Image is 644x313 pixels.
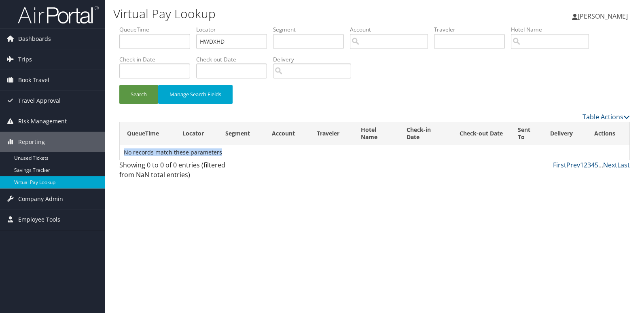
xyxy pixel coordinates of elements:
a: 5 [595,161,598,169]
label: Locator [196,25,273,34]
th: Check-out Date: activate to sort column ascending [452,122,511,145]
th: Locator: activate to sort column ascending [175,122,218,145]
img: airportal-logo.png [18,5,99,24]
a: [PERSON_NAME] [572,4,636,28]
label: Account [350,25,434,34]
span: Risk Management [18,111,67,131]
a: First [553,161,566,169]
td: No records match these parameters [120,145,629,160]
span: … [598,161,603,169]
button: Search [119,85,158,104]
th: Check-in Date: activate to sort column descending [399,122,452,145]
th: QueueTime: activate to sort column ascending [120,122,175,145]
label: Check-in Date [119,55,196,63]
span: Travel Approval [18,91,61,111]
a: 4 [591,161,595,169]
label: QueueTime [119,25,196,34]
a: Table Actions [583,112,630,121]
th: Delivery: activate to sort column ascending [543,122,587,145]
label: Hotel Name [511,25,595,34]
span: Trips [18,49,32,70]
label: Delivery [273,55,357,63]
span: Employee Tools [18,209,60,230]
a: 3 [587,161,591,169]
th: Hotel Name: activate to sort column ascending [354,122,399,145]
label: Traveler [434,25,511,34]
button: Manage Search Fields [158,85,233,104]
a: Prev [566,161,580,169]
span: [PERSON_NAME] [578,12,628,21]
div: Showing 0 to 0 of 0 entries (filtered from NaN total entries) [119,160,238,184]
th: Account: activate to sort column ascending [265,122,309,145]
label: Segment [273,25,350,34]
a: Next [603,161,617,169]
span: Reporting [18,132,45,152]
a: Last [617,161,630,169]
a: 2 [584,161,587,169]
span: Book Travel [18,70,49,90]
span: Dashboards [18,29,51,49]
a: 1 [580,161,584,169]
label: Check-out Date [196,55,273,63]
span: Company Admin [18,189,63,209]
h1: Virtual Pay Lookup [113,5,462,22]
th: Sent To: activate to sort column ascending [511,122,543,145]
th: Actions [587,122,629,145]
th: Traveler: activate to sort column ascending [309,122,354,145]
th: Segment: activate to sort column ascending [218,122,265,145]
